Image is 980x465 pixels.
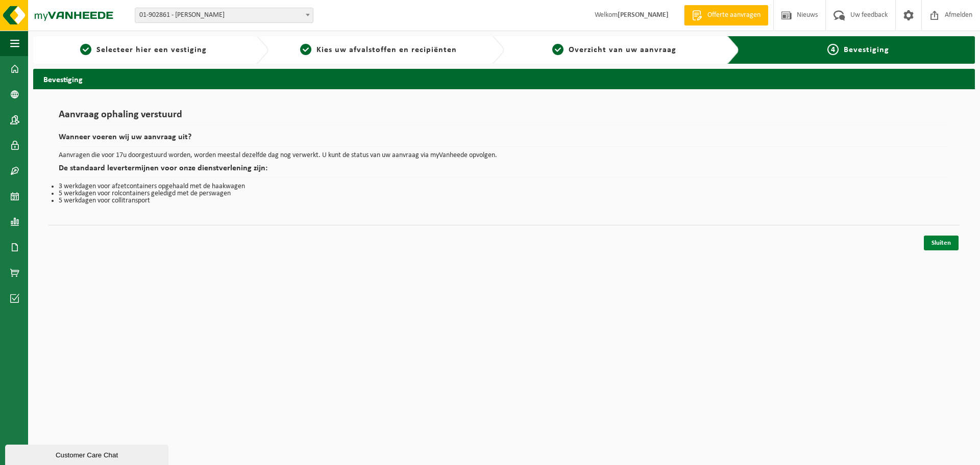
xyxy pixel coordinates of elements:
p: Aanvragen die voor 17u doorgestuurd worden, worden meestal dezelfde dag nog verwerkt. U kunt de s... [59,152,949,159]
li: 5 werkdagen voor collitransport [59,197,949,204]
h2: Wanneer voeren wij uw aanvraag uit? [59,133,949,147]
h1: Aanvraag ophaling verstuurd [59,110,949,125]
h2: De standaard levertermijnen voor onze dienstverlening zijn: [59,164,949,178]
a: Offerte aanvragen [684,5,768,25]
span: 3 [552,44,563,55]
li: 5 werkdagen voor rolcontainers geledigd met de perswagen [59,190,949,197]
a: 2Kies uw afvalstoffen en recipiënten [274,44,483,56]
li: 3 werkdagen voor afzetcontainers opgehaald met de haakwagen [59,183,949,190]
span: 01-902861 - VANSLAMBROUCK EDWIN - LANGEMARK-POELKAPELLE [135,8,313,22]
strong: [PERSON_NAME] [618,11,669,19]
span: 4 [827,44,839,55]
span: 01-902861 - VANSLAMBROUCK EDWIN - LANGEMARK-POELKAPELLE [135,8,313,23]
span: Bevestiging [844,46,889,54]
span: 1 [80,44,91,55]
span: Overzicht van uw aanvraag [569,46,676,54]
span: Kies uw afvalstoffen en recipiënten [316,46,457,54]
h2: Bevestiging [33,69,975,89]
a: Sluiten [924,236,959,250]
iframe: chat widget [5,443,170,465]
span: Offerte aanvragen [705,10,763,20]
span: 2 [300,44,311,55]
a: 1Selecteer hier een vestiging [38,44,248,56]
a: 3Overzicht van uw aanvraag [509,44,719,56]
span: Selecteer hier een vestiging [96,46,207,54]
